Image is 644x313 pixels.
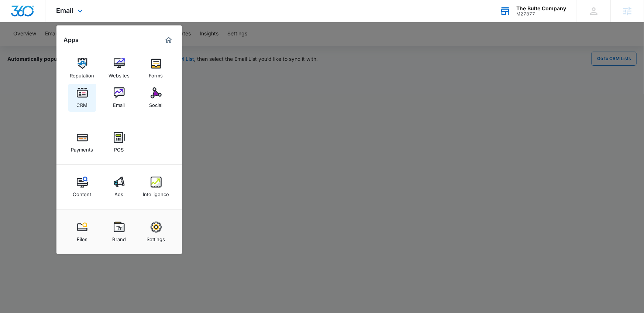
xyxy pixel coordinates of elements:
[70,69,94,79] div: Reputation
[105,218,133,246] a: Brand
[105,84,133,112] a: Email
[113,98,125,108] div: Email
[142,84,170,112] a: Social
[71,143,93,153] div: Payments
[105,54,133,82] a: Websites
[56,7,74,14] span: Email
[77,233,87,242] div: Files
[105,173,133,201] a: Ads
[516,6,566,11] div: account name
[163,34,175,46] a: Marketing 360® Dashboard
[68,173,96,201] a: Content
[149,98,163,108] div: Social
[142,218,170,246] a: Settings
[109,69,130,79] div: Websites
[142,173,170,201] a: Intelligence
[142,54,170,82] a: Forms
[112,233,126,242] div: Brand
[68,84,96,112] a: CRM
[68,128,96,156] a: Payments
[143,188,169,197] div: Intelligence
[64,36,79,44] h2: Apps
[115,188,124,197] div: Ads
[68,54,96,82] a: Reputation
[68,218,96,246] a: Files
[73,188,92,197] div: Content
[516,11,566,17] div: account id
[77,98,88,108] div: CRM
[105,128,133,156] a: POS
[149,69,163,79] div: Forms
[114,143,124,153] div: POS
[147,233,165,242] div: Settings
